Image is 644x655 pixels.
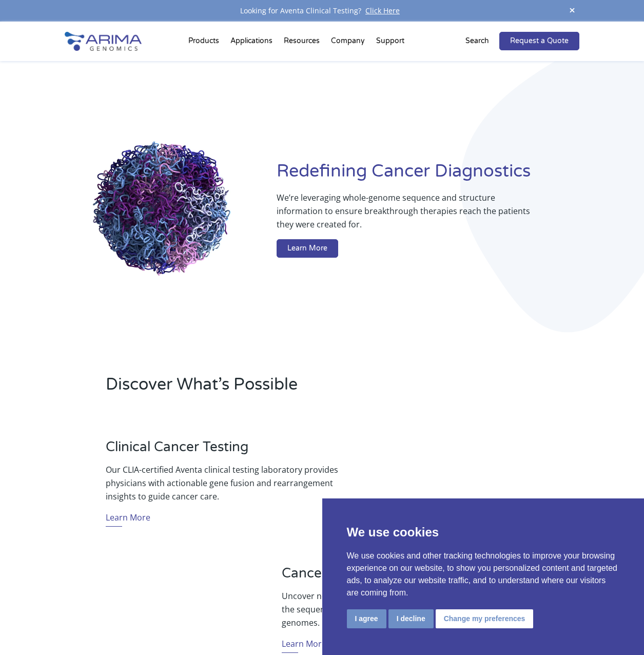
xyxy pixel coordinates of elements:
[347,523,620,542] p: We use cookies
[65,4,580,17] div: Looking for Aventa Clinical Testing?
[347,550,620,599] p: We use cookies and other tracking technologies to improve your browsing experience on our website...
[277,191,538,239] p: We’re leveraging whole-genome sequence and structure information to ensure breakthrough therapies...
[499,32,579,50] a: Request a Quote
[282,637,326,653] a: Learn More
[282,589,538,629] p: Uncover novel biomarkers and therapeutic targets by exploring the sequence, structure, and regula...
[106,463,362,503] p: Our CLIA-certified Aventa clinical testing laboratory provides physicians with actionable gene fu...
[347,609,386,628] button: I agree
[106,373,444,404] h2: Discover What’s Possible
[106,511,150,527] a: Learn More
[282,565,538,589] h3: Cancer Genomics
[465,34,489,48] p: Search
[593,606,644,655] iframe: Chat Widget
[277,160,579,191] h1: Redefining Cancer Diagnostics
[388,609,434,628] button: I decline
[361,6,404,15] a: Click Here
[436,609,534,628] button: Change my preferences
[106,439,362,463] h3: Clinical Cancer Testing
[65,32,142,51] img: Arima-Genomics-logo
[277,239,338,258] a: Learn More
